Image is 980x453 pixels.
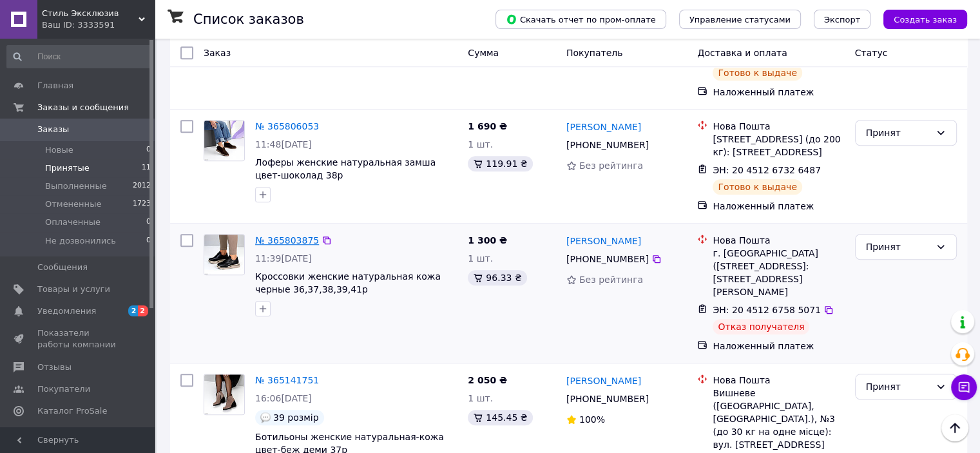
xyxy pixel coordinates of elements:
[468,235,507,246] span: 1 300 ₴
[193,12,304,27] h1: Список заказов
[468,393,493,403] span: 1 шт.
[204,120,245,161] a: Фото товару
[204,48,231,58] span: Заказ
[45,235,116,247] span: Не дозвонились
[255,235,319,246] a: № 365803875
[713,165,821,175] span: ЭН: 20 4512 6732 6487
[45,180,107,192] span: Выполненные
[468,253,493,264] span: 1 шт.
[870,14,967,24] a: Создать заказ
[138,305,148,316] span: 2
[894,15,957,24] span: Создать заказ
[37,262,88,273] span: Сообщения
[468,375,507,385] span: 2 050 ₴
[37,305,96,317] span: Уведомления
[866,126,930,140] div: Принят
[883,10,967,29] button: Создать заказ
[45,217,101,228] span: Оплаченные
[824,15,860,24] span: Экспорт
[37,405,107,417] span: Каталог ProSale
[579,275,643,285] span: Без рейтинга
[713,234,844,247] div: Нова Пошта
[255,271,441,294] a: Кроссовки женские натуральная кожа черные 36,37,38,39,41р
[579,160,643,171] span: Без рейтинга
[146,235,151,247] span: 0
[713,374,844,387] div: Нова Пошта
[468,121,507,131] span: 1 690 ₴
[204,234,245,275] a: Фото товару
[713,247,844,298] div: г. [GEOGRAPHIC_DATA] ([STREET_ADDRESS]: [STREET_ADDRESS][PERSON_NAME]
[866,380,930,394] div: Принят
[697,48,787,58] span: Доставка и оплата
[37,383,90,395] span: Покупатели
[45,162,90,174] span: Принятые
[566,254,649,264] span: [PHONE_NUMBER]
[128,305,139,316] span: 2
[146,144,151,156] span: 0
[951,374,977,400] button: Чат с покупателем
[468,48,499,58] span: Сумма
[713,179,802,195] div: Готово к выдаче
[146,217,151,228] span: 0
[713,305,821,315] span: ЭН: 20 4512 6758 5071
[133,180,151,192] span: 2012
[566,48,623,58] span: Покупатель
[566,120,641,133] a: [PERSON_NAME]
[855,48,888,58] span: Статус
[255,253,312,264] span: 11:39[DATE]
[713,120,844,133] div: Нова Пошта
[142,162,151,174] span: 11
[468,139,493,149] span: 1 шт.
[579,414,605,425] span: 100%
[713,200,844,213] div: Наложенный платеж
[814,10,870,29] button: Экспорт
[37,327,119,351] span: Показатели работы компании
[713,319,809,334] div: Отказ получателя
[255,393,312,403] span: 16:06[DATE]
[45,144,73,156] span: Новые
[204,374,245,415] a: Фото товару
[273,412,319,423] span: 39 розмір
[37,361,72,373] span: Отзывы
[255,121,319,131] a: № 365806053
[45,198,101,210] span: Отмененные
[713,133,844,159] div: [STREET_ADDRESS] (до 200 кг): [STREET_ADDRESS]
[566,394,649,404] span: [PHONE_NUMBER]
[42,19,155,31] div: Ваш ID: 3333591
[133,198,151,210] span: 1723
[566,140,649,150] span: [PHONE_NUMBER]
[506,14,656,25] span: Скачать отчет по пром-оплате
[42,8,139,19] span: Стиль Эксклюзив
[941,414,968,441] button: Наверх
[255,157,436,180] a: Лоферы женские натуральная замша цвет-шоколад 38р
[713,65,802,81] div: Готово к выдаче
[260,412,271,423] img: :speech_balloon:
[255,375,319,385] a: № 365141751
[204,120,244,160] img: Фото товару
[713,340,844,352] div: Наложенный платеж
[204,374,244,414] img: Фото товару
[6,45,152,68] input: Поиск
[566,374,641,387] a: [PERSON_NAME]
[468,156,532,171] div: 119.91 ₴
[37,284,110,295] span: Товары и услуги
[204,235,244,275] img: Фото товару
[37,102,129,113] span: Заказы и сообщения
[689,15,791,24] span: Управление статусами
[468,410,532,425] div: 145.45 ₴
[468,270,526,285] div: 96.33 ₴
[679,10,801,29] button: Управление статусами
[566,235,641,247] a: [PERSON_NAME]
[37,124,69,135] span: Заказы
[713,387,844,451] div: Вишневе ([GEOGRAPHIC_DATA], [GEOGRAPHIC_DATA].), №3 (до 30 кг на одне місце): вул. [STREET_ADDRESS]
[37,80,73,92] span: Главная
[495,10,666,29] button: Скачать отчет по пром-оплате
[255,139,312,149] span: 11:48[DATE]
[713,86,844,99] div: Наложенный платеж
[866,240,930,254] div: Принят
